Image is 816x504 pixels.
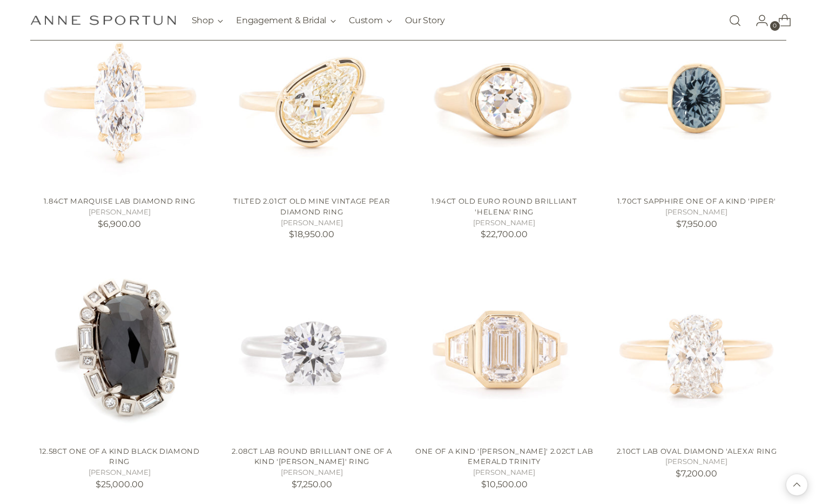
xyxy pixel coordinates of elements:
[349,9,392,32] button: Custom
[30,207,209,218] h5: [PERSON_NAME]
[222,9,401,187] a: Tilted 2.01ct Old Mine Vintage Pear Diamond Ring
[44,197,195,205] a: 1.84ct Marquise Lab Diamond Ring
[607,207,786,218] h5: [PERSON_NAME]
[30,467,209,478] h5: [PERSON_NAME]
[232,447,392,466] a: 2.08ct Lab Round Brilliant One of a Kind '[PERSON_NAME]' Ring
[481,229,528,239] span: $22,700.00
[431,197,577,216] a: 1.94ct Old Euro Round Brilliant 'Helena' Ring
[96,479,144,489] span: $25,000.00
[415,447,593,466] a: One Of a Kind '[PERSON_NAME]' 2.02ct Lab Emerald Trinity
[607,258,786,437] a: 2.10ct Lab Oval Diamond 'Alexa' Ring
[222,467,401,478] h5: [PERSON_NAME]
[724,10,746,31] a: Open search modal
[770,21,780,31] span: 0
[30,15,176,25] a: Anne Sportun Fine Jewellery
[415,218,594,229] h5: [PERSON_NAME]
[676,468,717,479] span: $7,200.00
[607,9,786,187] a: 1.70ct Sapphire One of a Kind 'Piper'
[222,218,401,229] h5: [PERSON_NAME]
[98,219,141,229] span: $6,900.00
[30,9,209,187] a: 1.84ct Marquise Lab Diamond Ring
[39,447,200,466] a: 12.58ct One of a Kind Black Diamond Ring
[747,10,768,31] a: Go to the account page
[415,467,594,478] h5: [PERSON_NAME]
[617,447,777,455] a: 2.10ct Lab Oval Diamond 'Alexa' Ring
[617,197,776,205] a: 1.70ct Sapphire One of a Kind 'Piper'
[192,9,224,32] button: Shop
[770,10,791,31] a: Open cart modal
[786,474,807,495] button: Back to top
[30,258,209,437] a: 12.58ct One of a Kind Black Diamond Ring
[292,479,332,489] span: $7,250.00
[233,197,390,216] a: Tilted 2.01ct Old Mine Vintage Pear Diamond Ring
[405,9,444,32] a: Our Story
[676,219,717,229] span: $7,950.00
[415,9,594,187] a: 1.94ct Old Euro Round Brilliant 'Helena' Ring
[415,258,594,437] a: One Of a Kind 'Fiona' 2.02ct Lab Emerald Trinity
[607,456,786,467] h5: [PERSON_NAME]
[289,229,334,239] span: $18,950.00
[236,9,336,32] button: Engagement & Bridal
[481,479,528,489] span: $10,500.00
[222,258,401,437] a: 2.08ct Lab Round Brilliant One of a Kind 'Annie' Ring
